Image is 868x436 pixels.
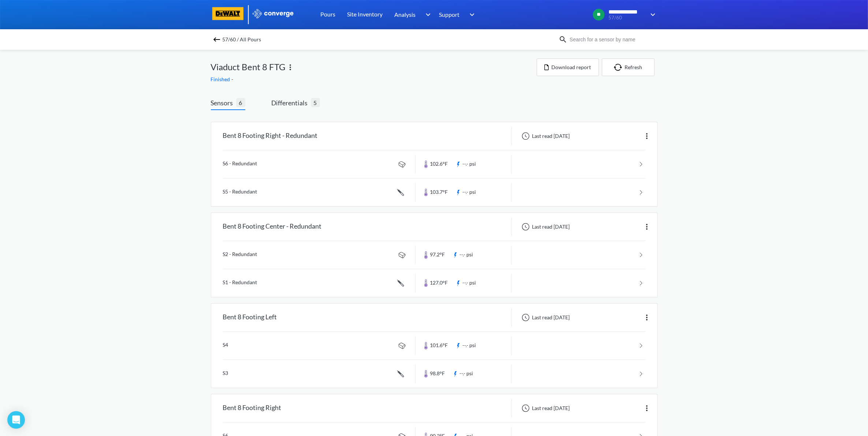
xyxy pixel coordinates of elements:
span: Analysis [395,10,416,19]
img: icon-refresh.svg [614,64,625,71]
span: Sensors [211,98,236,108]
img: downArrow.svg [421,10,432,19]
img: more.svg [642,222,651,231]
div: Last read [DATE] [518,132,572,140]
span: Differentials [272,98,311,108]
span: 57/60 [609,15,646,20]
img: icon-search.svg [559,35,567,44]
div: Bent 8 Footing Center - Redundant [223,217,322,236]
img: more.svg [642,132,651,140]
div: Last read [DATE] [518,222,572,231]
img: more.svg [286,63,295,72]
div: Bent 8 Footing Right [223,399,282,418]
img: more.svg [642,313,651,322]
span: Viaduct Bent 8 FTG [211,60,286,74]
img: backspace.svg [212,35,221,44]
img: logo-dewalt.svg [211,7,245,20]
div: Bent 8 Footing Left [223,308,277,327]
div: Bent 8 Footing Right - Redundant [223,127,318,146]
img: downArrow.svg [465,10,477,19]
span: 5 [311,98,320,107]
span: 57/60 / All Pours [223,34,261,45]
img: more.svg [642,404,651,413]
div: Open Intercom Messenger [7,411,25,429]
span: Finished [211,76,232,82]
button: Download report [537,59,599,76]
input: Search for a sensor by name [567,35,656,44]
span: - [232,76,235,82]
img: downArrow.svg [646,10,657,19]
img: logo_ewhite.svg [252,9,294,18]
div: Last read [DATE] [518,313,572,322]
div: Last read [DATE] [518,404,572,413]
span: 6 [236,98,245,107]
img: icon-file.svg [544,64,549,70]
button: Refresh [602,59,655,76]
span: Support [439,10,460,19]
